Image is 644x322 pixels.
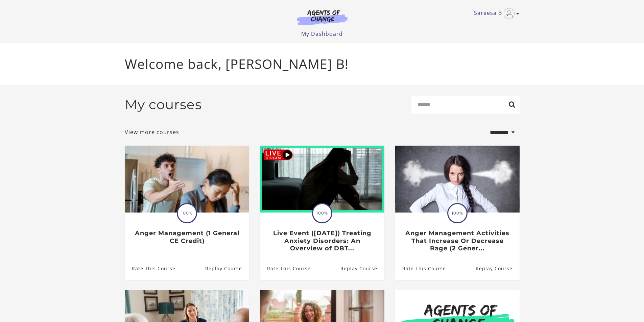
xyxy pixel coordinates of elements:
[260,257,311,279] a: Live Event (8/22/25) Treating Anxiety Disorders: An Overview of DBT...: Rate This Course
[125,257,175,279] a: Anger Management (1 General CE Credit): Rate This Course
[340,257,384,279] a: Live Event (8/22/25) Treating Anxiety Disorders: An Overview of DBT...: Resume Course
[475,257,519,279] a: Anger Management Activities That Increase Or Decrease Rage (2 Gener...: Resume Course
[125,128,179,136] a: View more courses
[402,229,512,252] h3: Anger Management Activities That Increase Or Decrease Rage (2 Gener...
[395,257,446,279] a: Anger Management Activities That Increase Or Decrease Rage (2 Gener...: Rate This Course
[125,97,202,113] h2: My courses
[290,9,355,25] img: Agents of Change Logo
[301,30,343,38] a: My Dashboard
[132,229,242,245] h3: Anger Management (1 General CE Credit)
[474,8,516,19] a: Toggle menu
[267,229,377,252] h3: Live Event ([DATE]) Treating Anxiety Disorders: An Overview of DBT...
[125,54,520,74] p: Welcome back, [PERSON_NAME] B!
[205,257,249,279] a: Anger Management (1 General CE Credit): Resume Course
[448,204,467,222] span: 100%
[313,204,331,222] span: 100%
[178,204,196,222] span: 100%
